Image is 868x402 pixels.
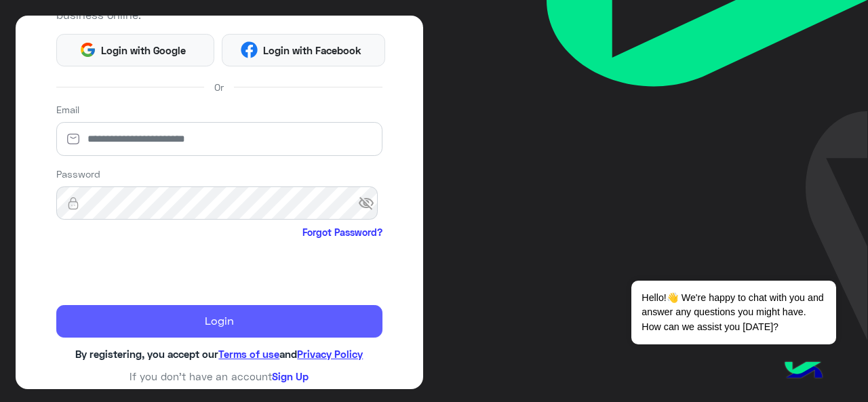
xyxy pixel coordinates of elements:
span: By registering, you accept our [75,348,218,360]
button: Login with Facebook [222,34,385,66]
a: Terms of use [218,348,279,360]
span: visibility_off [358,191,382,216]
label: Password [56,167,100,181]
a: Forgot Password? [302,225,382,239]
iframe: reCAPTCHA [56,242,262,295]
a: Sign Up [272,370,309,382]
a: Privacy Policy [297,348,363,360]
h6: If you don’t have an account [56,370,383,382]
button: Login with Google [56,34,214,66]
span: Login with Facebook [258,43,366,58]
span: Hello!👋 We're happy to chat with you and answer any questions you might have. How can we assist y... [631,281,835,344]
img: lock [56,197,90,210]
img: hulul-logo.png [780,348,827,395]
span: and [279,348,297,360]
img: Google [79,41,96,58]
img: email [56,132,90,146]
span: Or [214,80,224,94]
label: Email [56,102,79,117]
img: Facebook [241,41,258,58]
span: Login with Google [96,43,191,58]
button: Login [56,305,383,338]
